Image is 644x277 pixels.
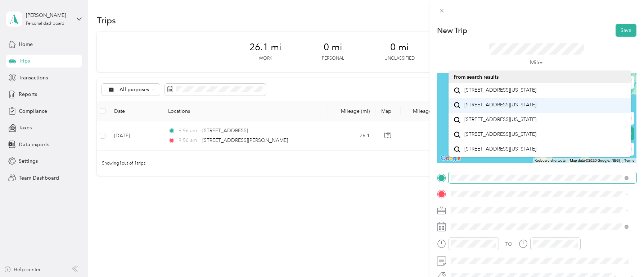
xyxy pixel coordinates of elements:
[530,58,544,67] p: Miles
[439,154,463,163] img: Google
[535,158,566,163] button: Keyboard shortcuts
[604,237,644,277] iframe: Everlance-gr Chat Button Frame
[570,158,620,162] span: Map data ©2025 Google, INEGI
[464,116,536,123] span: [STREET_ADDRESS][US_STATE]
[464,102,536,108] span: [STREET_ADDRESS][US_STATE]
[464,87,536,93] span: [STREET_ADDRESS][US_STATE]
[439,154,463,163] a: Open this area in Google Maps (opens a new window)
[464,146,536,152] span: [STREET_ADDRESS][US_STATE]
[505,240,512,248] div: TO
[454,74,499,80] span: From search results
[616,24,636,37] button: Save
[437,26,467,36] p: New Trip
[464,131,536,138] span: [STREET_ADDRESS][US_STATE]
